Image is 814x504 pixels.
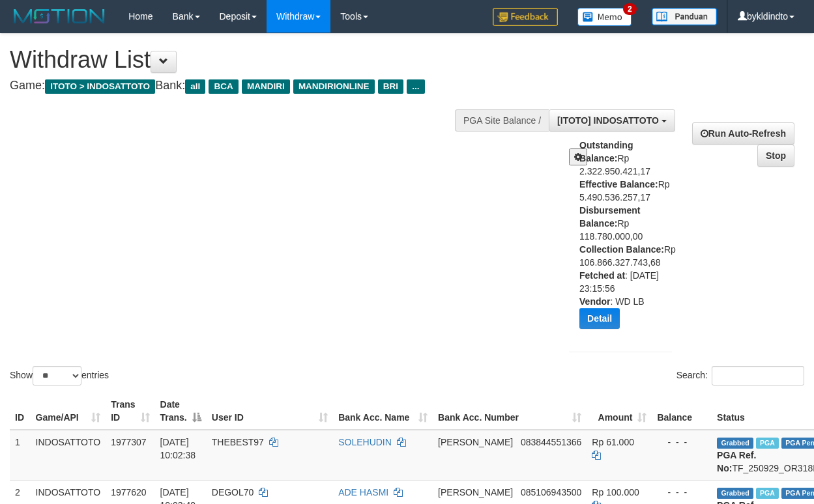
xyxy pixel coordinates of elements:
[111,437,147,447] span: 1977307
[438,437,513,447] span: [PERSON_NAME]
[155,393,207,430] th: Date Trans.: activate to sort column descending
[338,437,392,447] a: SOLEHUDIN
[433,393,587,430] th: Bank Acc. Number: activate to sort column ascending
[455,109,549,132] div: PGA Site Balance /
[657,486,706,499] div: - - -
[293,79,375,94] span: MANDIRIONLINE
[692,122,794,145] a: Run Auto-Refresh
[31,430,106,481] td: INDOSATTOTO
[242,79,290,94] span: MANDIRI
[10,430,31,481] td: 1
[676,366,804,385] label: Search:
[579,296,610,307] b: Vendor
[438,487,513,497] span: [PERSON_NAME]
[33,366,81,385] select: Showentries
[45,79,155,94] span: ITOTO > INDOSATTOTO
[579,140,633,163] b: Outstanding Balance:
[579,179,658,189] b: Effective Balance:
[212,437,264,447] span: THEBEST97
[209,79,238,94] span: BCA
[207,393,333,430] th: User ID: activate to sort column ascending
[160,437,196,460] span: [DATE] 10:02:38
[10,47,530,73] h1: Withdraw List
[521,437,581,447] span: Copy 083844551366 to clipboard
[579,205,640,229] b: Disbursement Balance:
[712,366,804,385] input: Search:
[579,270,625,281] b: Fetched at
[10,366,109,385] label: Show entries
[407,79,424,94] span: ...
[10,7,109,26] img: MOTION_logo.png
[756,488,779,499] span: Marked by bykanggota2
[579,308,620,329] button: Detail
[579,244,664,255] b: Collection Balance:
[587,393,652,430] th: Amount: activate to sort column ascending
[338,487,388,497] a: ADE HASMI
[31,393,106,430] th: Game/API: activate to sort column ascending
[493,8,558,26] img: Feedback.jpg
[717,438,753,449] span: Grabbed
[557,115,659,126] span: [ITOTO] INDOSATTOTO
[549,109,675,132] button: [ITOTO] INDOSATTOTO
[378,79,403,94] span: BRI
[106,393,154,430] th: Trans ID: activate to sort column ascending
[333,393,433,430] th: Bank Acc. Name: activate to sort column ascending
[521,487,581,497] span: Copy 085106943500 to clipboard
[717,450,756,473] b: PGA Ref. No:
[579,139,682,339] div: Rp 2.322.950.421,17 Rp 5.490.536.257,17 Rp 118.780.000,00 Rp 106.866.327.743,68 : [DATE] 23:15:56...
[592,487,639,497] span: Rp 100.000
[212,487,254,497] span: DEGOL70
[657,436,706,449] div: - - -
[757,145,794,167] a: Stop
[652,8,717,25] img: panduan.png
[592,437,634,447] span: Rp 61.000
[111,487,147,497] span: 1977620
[756,438,779,449] span: Marked by bykanggota2
[577,8,632,26] img: Button%20Memo.svg
[717,488,753,499] span: Grabbed
[10,393,31,430] th: ID
[652,393,712,430] th: Balance
[185,79,205,94] span: all
[623,3,637,15] span: 2
[10,79,530,92] h4: Game: Bank:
